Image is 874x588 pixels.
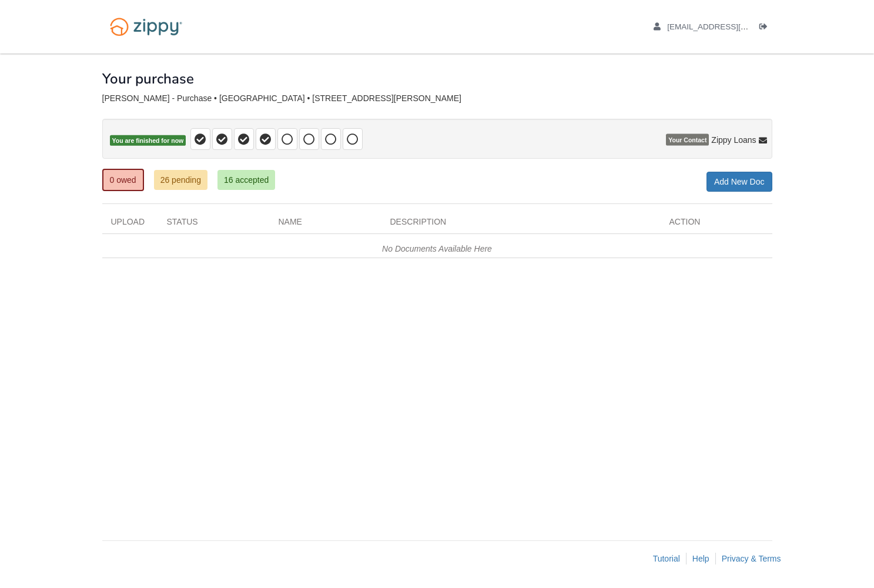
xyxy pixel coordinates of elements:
a: Privacy & Terms [722,554,781,563]
div: Description [381,216,661,233]
div: Action [661,216,772,233]
div: Status [158,216,270,233]
a: Tutorial [653,554,680,563]
div: Name [270,216,381,233]
a: Add New Doc [706,172,772,192]
span: acaskey74@gmail.com [667,22,802,31]
a: 26 pending [154,170,207,190]
a: 16 accepted [217,170,275,190]
em: No Documents Available Here [382,244,492,253]
span: Zippy Loans [711,134,756,146]
a: 0 owed [102,169,144,191]
span: You are finished for now [110,135,186,146]
a: Log out [759,22,772,34]
span: Your Contact [666,134,709,146]
div: [PERSON_NAME] - Purchase • [GEOGRAPHIC_DATA] • [STREET_ADDRESS][PERSON_NAME] [102,93,772,103]
div: Upload [102,216,158,233]
a: edit profile [654,22,802,34]
h1: Your purchase [102,71,194,86]
img: Logo [102,12,190,42]
a: Help [692,554,709,563]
